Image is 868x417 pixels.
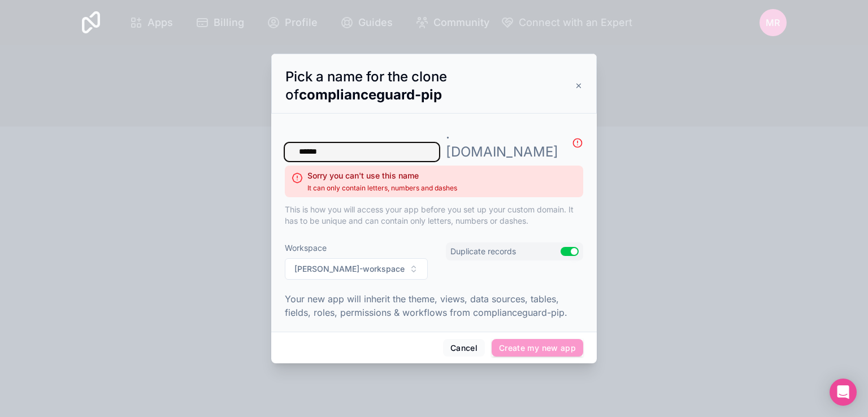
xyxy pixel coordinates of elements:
[307,170,457,181] h2: Sorry you can't use this name
[285,292,583,319] p: Your new app will inherit the theme, views, data sources, tables, fields, roles, permissions & wo...
[307,184,457,193] span: It can only contain letters, numbers and dashes
[285,242,428,254] span: Workspace
[299,86,442,103] strong: complianceguard-pip
[830,379,857,406] div: Open Intercom Messenger
[285,68,447,103] span: Pick a name for the clone of
[285,204,583,227] p: This is how you will access your app before you set up your custom domain. It has to be unique an...
[443,339,485,357] button: Cancel
[294,263,405,275] span: [PERSON_NAME]-workspace
[446,125,558,161] p: . [DOMAIN_NAME]
[450,246,516,257] label: Duplicate records
[285,258,428,280] button: Select Button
